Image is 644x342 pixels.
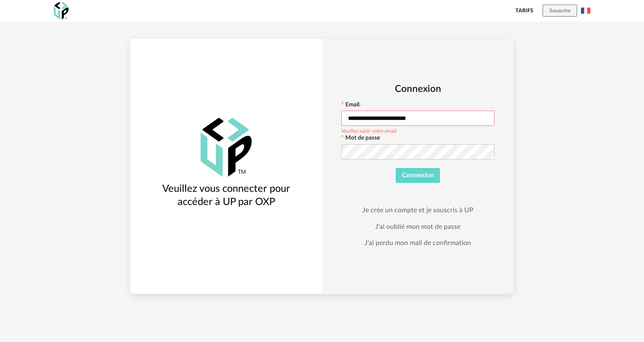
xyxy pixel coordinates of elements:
[341,102,360,110] label: Email:
[549,8,570,13] span: Souscrire
[362,206,473,214] a: Je crée un compte et je souscris à UP
[146,182,307,208] h3: Veuillez vous connecter pour accéder à UP par OXP
[341,135,380,143] label: Mot de passe
[396,168,440,183] button: Connexion
[543,5,577,17] button: Souscrire
[341,83,494,95] h2: Connexion
[341,127,397,134] div: Veuillez saisir votre email
[581,6,590,15] img: fr
[365,239,471,247] a: J'ai perdu mon mail de confirmation
[54,2,69,20] img: OXP
[375,222,460,231] a: J'ai oublié mon mot de passe
[402,172,434,179] span: Connexion
[201,118,252,177] img: OXP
